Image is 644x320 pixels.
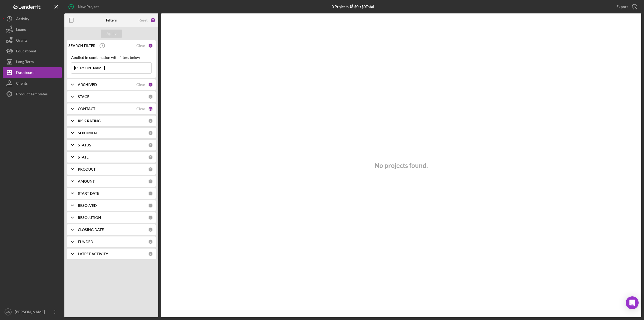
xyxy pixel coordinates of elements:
div: Clients [16,78,28,90]
button: Clients [3,78,62,89]
div: 0 [148,94,153,99]
div: Open Intercom Messenger [626,296,639,309]
div: 1 [148,43,153,48]
div: Clear [136,44,145,48]
b: CLOSING DATE [78,228,104,232]
div: 0 [148,203,153,208]
div: Dashboard [16,67,35,79]
div: Long-Term [16,56,34,69]
b: CONTACT [78,107,95,111]
h3: No projects found. [375,162,428,169]
div: 26 [148,106,153,111]
button: Apply [101,30,122,38]
div: 0 Projects • $0 Total [332,4,374,9]
div: Clear [136,82,145,87]
b: RESOLVED [78,203,97,208]
b: PRODUCT [78,167,96,171]
div: Loans [16,24,26,36]
button: Educational [3,46,62,56]
b: AMOUNT [78,179,95,184]
b: START DATE [78,191,99,196]
div: 0 [148,239,153,244]
b: STAGE [78,95,89,99]
b: SEARCH FILTER [68,44,96,48]
div: $0 [349,4,358,9]
div: 1 [148,82,153,87]
b: Filters [106,18,117,22]
button: Product Templates [3,89,62,99]
div: Clear [136,107,145,111]
b: RISK RATING [78,119,101,123]
div: [PERSON_NAME] [13,307,48,319]
button: Export [611,1,641,12]
div: 0 [148,118,153,123]
div: 0 [148,143,153,148]
div: Applied in combination with filters below [71,55,152,60]
div: Export [616,1,628,12]
b: RESOLUTION [78,215,101,220]
b: LATEST ACTIVITY [78,252,108,256]
b: STATUS [78,143,91,147]
button: Long-Term [3,56,62,67]
div: 0 [148,167,153,172]
div: 0 [148,131,153,135]
div: New Project [78,1,99,12]
b: SENTIMENT [78,131,99,135]
div: Educational [16,46,36,58]
b: FUNDED [78,240,93,244]
div: 0 [148,155,153,160]
button: New Project [64,1,104,12]
div: 0 [148,227,153,232]
button: Activity [3,13,62,24]
div: Apply [107,30,116,38]
text: AD [6,311,10,314]
div: 28 [150,17,156,23]
div: Product Templates [16,89,47,101]
button: Grants [3,35,62,46]
button: Dashboard [3,67,62,78]
button: Loans [3,24,62,35]
b: ARCHIVED [78,82,97,87]
div: 0 [148,191,153,196]
div: Grants [16,35,27,47]
div: 0 [148,215,153,220]
div: Reset [138,18,148,22]
div: Activity [16,13,29,26]
div: 0 [148,179,153,184]
b: STATE [78,155,89,159]
button: AD[PERSON_NAME] [3,307,62,317]
div: 0 [148,251,153,256]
